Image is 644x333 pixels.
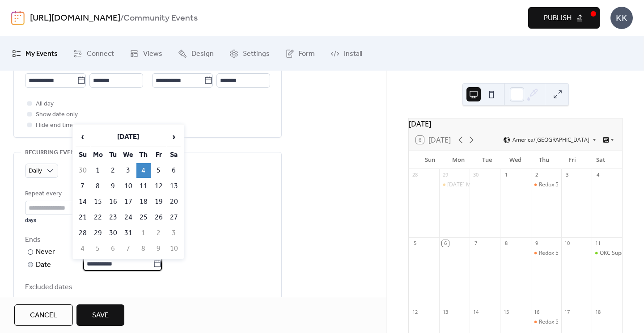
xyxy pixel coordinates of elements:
td: 19 [152,194,166,209]
div: 1 [503,172,509,178]
span: America/[GEOGRAPHIC_DATA] [513,137,589,143]
div: 10 [564,240,571,247]
th: We [121,148,136,162]
div: Never [36,247,55,257]
span: ‹ [76,128,89,146]
span: Connect [87,47,114,61]
div: [DATE] [409,118,622,129]
td: 5 [91,241,105,256]
td: 21 [76,210,90,225]
td: 9 [106,179,120,194]
td: 24 [121,210,136,225]
td: 31 [121,226,136,240]
span: Views [143,47,162,61]
div: 7 [472,240,479,247]
span: My Events [25,47,58,61]
div: 9 [534,240,540,247]
span: › [167,128,181,146]
div: [DATE] Motivational Webinar [447,181,519,189]
th: Th [136,148,151,162]
div: 16 [534,308,540,315]
div: Tue [473,151,501,169]
td: 16 [106,194,120,209]
div: Redox 5 [539,181,559,189]
td: 25 [136,210,151,225]
div: Ends [25,235,268,245]
td: 22 [91,210,105,225]
div: Redox 5 [539,318,559,326]
td: 28 [76,226,90,240]
td: 30 [106,226,120,240]
div: Wed [501,151,530,169]
div: KK [610,7,633,29]
div: 5 [411,240,418,247]
td: 4 [76,241,90,256]
a: Cancel [14,304,73,326]
a: Connect [67,40,121,67]
b: Community Events [123,10,198,27]
button: Save [76,304,124,326]
div: 28 [411,172,418,178]
a: Settings [223,40,276,67]
span: Recurring event [25,148,79,158]
span: Show date only [36,110,78,120]
div: Monday Motivational Webinar [439,181,470,189]
div: 17 [564,308,571,315]
span: All day [36,99,54,110]
a: Design [171,40,220,67]
div: Redox 5 [539,249,559,257]
div: 11 [594,240,601,247]
div: 3 [564,172,571,178]
td: 14 [76,194,90,209]
td: 5 [152,163,166,178]
div: 18 [594,308,601,315]
div: Sat [586,151,615,169]
div: Date [36,259,162,271]
td: 27 [167,210,181,225]
span: Hide end time [36,120,75,131]
td: 2 [106,163,120,178]
td: 29 [91,226,105,240]
div: Fri [558,151,587,169]
td: 9 [152,241,166,256]
td: 10 [167,241,181,256]
div: days [25,217,95,224]
span: Daily [29,165,42,177]
b: / [120,10,123,27]
td: 11 [136,179,151,194]
td: 10 [121,179,136,194]
td: 13 [167,179,181,194]
td: 18 [136,194,151,209]
div: 2 [534,172,540,178]
div: 6 [442,240,449,247]
td: 2 [152,226,166,240]
td: 23 [106,210,120,225]
td: 8 [136,241,151,256]
td: 30 [76,163,90,178]
button: Publish [528,7,600,29]
div: 14 [472,308,479,315]
div: 15 [503,308,509,315]
th: Tu [106,148,120,162]
span: Settings [243,47,270,61]
a: [URL][DOMAIN_NAME] [30,10,120,27]
span: Publish [544,13,572,24]
td: 26 [152,210,166,225]
div: Redox 5 [531,249,561,257]
span: Form [299,47,315,61]
td: 1 [136,226,151,240]
th: Fr [152,148,166,162]
a: Views [123,40,169,67]
img: logo [11,11,25,25]
td: 15 [91,194,105,209]
div: 4 [594,172,601,178]
span: Design [191,47,214,61]
div: Sun [416,151,445,169]
td: 1 [91,163,105,178]
div: 8 [503,240,509,247]
a: My Events [5,40,64,67]
td: 12 [152,179,166,194]
div: Redox 5 [531,318,561,326]
th: Sa [167,148,181,162]
div: Mon [445,151,473,169]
